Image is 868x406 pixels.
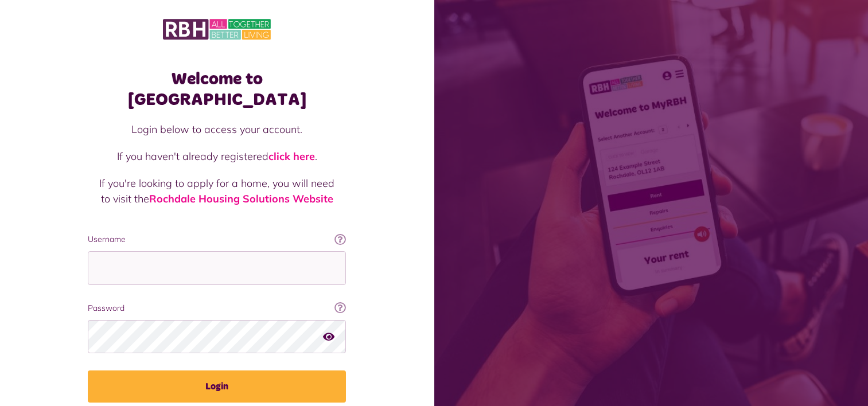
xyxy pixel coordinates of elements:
[99,122,334,137] p: Login below to access your account.
[88,233,346,245] label: Username
[149,192,333,205] a: Rochdale Housing Solutions Website
[268,150,315,163] a: click here
[88,69,346,110] h1: Welcome to [GEOGRAPHIC_DATA]
[163,17,271,41] img: MyRBH
[99,175,334,206] p: If you're looking to apply for a home, you will need to visit the
[88,302,346,314] label: Password
[99,149,334,164] p: If you haven't already registered .
[88,370,346,403] button: Login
